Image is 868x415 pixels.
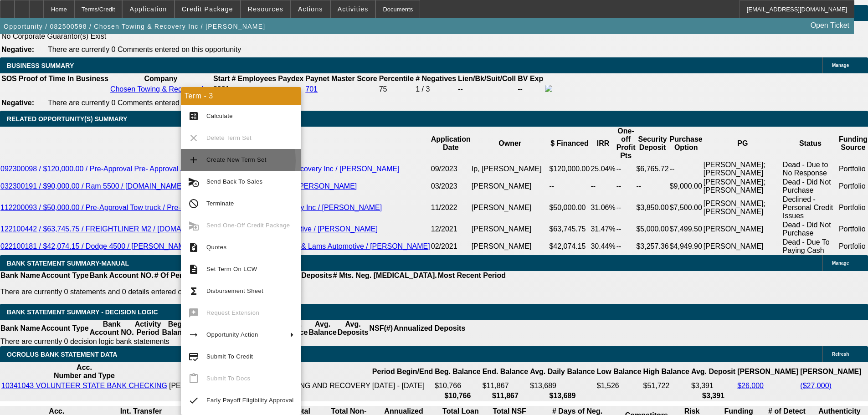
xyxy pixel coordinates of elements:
[248,5,283,13] span: Resources
[379,75,414,82] b: Percentile
[213,75,230,82] b: Start
[838,178,868,195] td: Portfolio
[206,178,262,185] span: Send Back To Sales
[669,127,703,160] th: Purchase Option
[305,75,377,82] b: Paynet Master Score
[181,87,301,105] div: Term - 3
[188,176,199,187] mat-icon: cancel_schedule_send
[807,18,853,33] a: Open Ticket
[188,329,199,340] mat-icon: arrow_right_alt
[48,46,241,53] span: There are currently 0 Comments entered on this opportunity
[337,320,369,337] th: Avg. Deposits
[144,75,177,82] b: Company
[832,352,849,357] span: Refresh
[7,62,74,69] span: BUSINESS SUMMARY
[0,225,378,233] a: 122100442 / $63,745.75 / FREIGHTLINER M2 / [DOMAIN_NAME] / Chosen & Lams Automotive / [PERSON_NAME]
[471,238,549,255] td: [PERSON_NAME]
[338,5,369,13] span: Activities
[545,85,552,92] img: facebook-icon.png
[590,220,616,238] td: 31.47%
[213,84,230,94] td: 2021
[590,178,616,195] td: --
[471,195,549,220] td: [PERSON_NAME]
[129,5,167,13] span: Application
[161,320,190,337] th: Beg. Balance
[457,84,516,94] td: --
[549,127,590,160] th: $ Financed
[590,195,616,220] td: 31.06%
[7,351,117,358] span: OCROLUS BANK STATEMENT DATA
[838,220,868,238] td: Portfolio
[188,111,199,122] mat-icon: calculate
[291,0,330,18] button: Actions
[616,160,636,178] td: --
[206,244,226,251] span: Quotes
[782,127,838,160] th: Status
[241,0,290,18] button: Resources
[188,286,199,297] mat-icon: functions
[691,381,736,390] td: $3,391
[372,363,433,380] th: Period Begin/End
[703,178,782,195] td: [PERSON_NAME]; [PERSON_NAME]
[838,127,868,160] th: Funding Source
[549,220,590,238] td: $63,745.75
[41,320,89,337] th: Account Type
[596,363,642,380] th: Low Balance
[110,85,211,93] a: Chosen Towing & Recovery Inc
[379,85,414,93] div: 75
[737,382,764,389] a: $26,000
[431,160,471,178] td: 09/2023
[703,195,782,220] td: [PERSON_NAME]; [PERSON_NAME]
[800,382,832,389] a: ($27,000)
[1,382,167,389] a: 10341043 VOLUNTEER STATE BANK CHECKING
[431,127,471,160] th: Application Date
[134,320,162,337] th: Activity Period
[616,195,636,220] td: --
[616,127,636,160] th: One-off Profit Pts
[471,127,549,160] th: Owner
[458,75,516,82] b: Lien/Bk/Suit/Coll
[636,238,669,255] td: $3,257.36
[482,391,529,400] th: $11,867
[782,238,838,255] td: Dead - Due To Paying Cash
[437,271,506,280] th: Most Recent Period
[206,156,267,163] span: Create New Term Set
[7,308,158,316] span: Bank Statement Summary - Decision Logic
[89,271,154,280] th: Bank Account NO.
[305,85,318,93] a: 701
[41,271,89,280] th: Account Type
[838,238,868,255] td: Portfolio
[1,74,17,83] th: SOS
[431,220,471,238] td: 12/2021
[1,99,34,107] b: Negative:
[529,363,596,380] th: Avg. Daily Balance
[616,220,636,238] td: --
[691,363,736,380] th: Avg. Deposit
[669,238,703,255] td: $4,949.90
[549,178,590,195] td: --
[703,127,782,160] th: PG
[434,381,481,390] td: $10,766
[691,391,736,400] th: $3,391
[800,363,862,380] th: [PERSON_NAME]
[590,127,616,160] th: IRR
[636,127,669,160] th: Security Deposit
[838,195,868,220] td: Portfolio
[616,178,636,195] td: --
[832,63,849,68] span: Manage
[18,74,109,83] th: Proof of Time In Business
[529,381,596,390] td: $13,689
[636,178,669,195] td: --
[188,395,199,406] mat-icon: check
[7,260,129,267] span: BANK STATEMENT SUMMARY-MANUAL
[206,353,253,360] span: Submit To Credit
[471,160,549,178] td: Ip, [PERSON_NAME]
[669,220,703,238] td: $7,499.50
[0,242,430,250] a: 022100181 / $42,074.15 / Dodge 4500 / [PERSON_NAME] Auto Sales & Parts Inc. / Chosen & Lams Autom...
[188,264,199,275] mat-icon: description
[206,331,258,338] span: Opportunity Action
[838,160,868,178] td: Portfolio
[1,46,34,53] b: Negative:
[308,320,337,337] th: Avg. Balance
[0,182,357,190] a: 032300191 / $90,000.00 / Ram 5500 / [DOMAIN_NAME] / Chosen Towing & Recovery Inc / [PERSON_NAME]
